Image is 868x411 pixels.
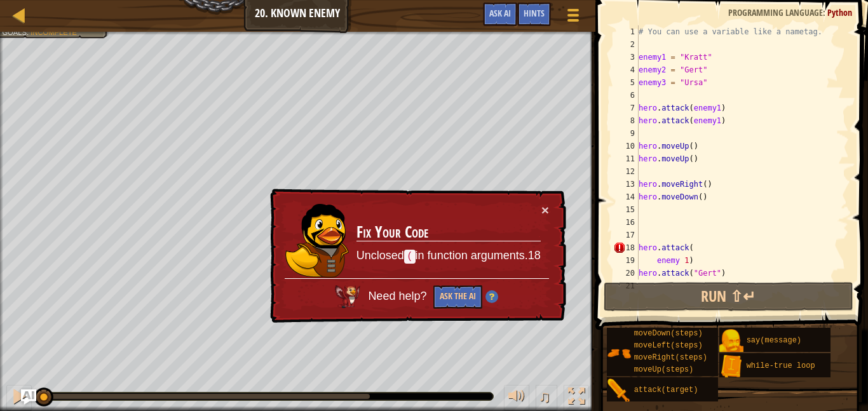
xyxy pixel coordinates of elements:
div: 2 [613,38,639,51]
div: 16 [613,216,639,229]
img: portrait.png [607,379,631,403]
span: Programming language [728,6,823,18]
div: 13 [613,178,639,191]
div: 21 [613,280,639,292]
img: portrait.png [719,329,743,353]
div: 7 [613,102,639,114]
div: 6 [613,89,639,102]
button: Ask the AI [433,285,482,309]
span: : [823,6,827,18]
div: 14 [613,191,639,203]
span: moveUp(steps) [634,365,694,374]
div: 10 [613,140,639,152]
button: Ask AI [483,3,517,26]
div: 5 [613,76,639,89]
div: 12 [613,165,639,178]
code: ( [404,250,416,264]
img: portrait.png [607,341,631,365]
span: attack(target) [634,386,698,394]
span: say(message) [747,336,801,345]
span: moveLeft(steps) [634,341,703,350]
button: Ctrl + P: Pause [6,385,32,411]
img: portrait.png [719,354,743,379]
span: moveDown(steps) [634,329,703,338]
div: 9 [613,127,639,140]
img: AI [335,285,360,308]
span: Need help? [368,290,430,302]
div: 4 [613,64,639,76]
p: Unclosed in function arguments.18 [356,248,541,264]
span: Hints [524,7,545,19]
img: duck_alejandro.png [285,204,349,278]
button: Run ⇧↵ [604,282,853,311]
div: 11 [613,152,639,165]
div: 18 [613,241,639,254]
button: ♫ [536,385,557,411]
span: while-true loop [747,361,815,370]
div: 20 [613,267,639,280]
img: Hint [485,290,498,303]
span: Ask AI [489,7,511,19]
div: 19 [613,254,639,267]
div: 1 [613,25,639,38]
button: Adjust volume [504,385,529,411]
button: Show game menu [557,3,589,32]
button: Ask AI [21,389,36,405]
button: × [541,203,549,217]
span: Python [827,6,852,18]
span: moveRight(steps) [634,353,707,362]
div: 8 [613,114,639,127]
button: Toggle fullscreen [564,385,589,411]
h3: Fix Your Code [356,224,541,241]
span: ♫ [538,387,551,406]
div: 3 [613,51,639,64]
div: 15 [613,203,639,216]
div: 17 [613,229,639,241]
